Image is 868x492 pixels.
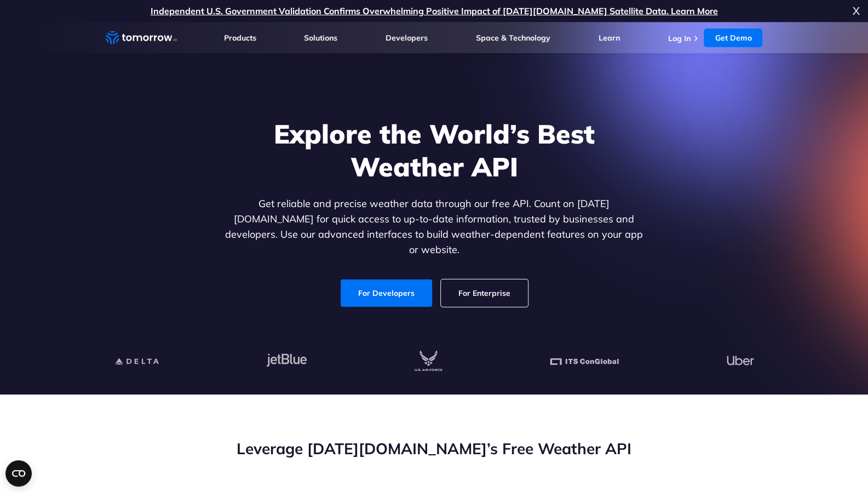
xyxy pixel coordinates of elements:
h2: Leverage [DATE][DOMAIN_NAME]’s Free Weather API [106,438,763,459]
a: Space & Technology [476,33,550,43]
a: Independent U.S. Government Validation Confirms Overwhelming Positive Impact of [DATE][DOMAIN_NAM... [151,5,718,16]
a: For Developers [341,279,432,307]
a: Solutions [304,33,337,43]
a: Home link [106,30,177,46]
a: For Enterprise [441,279,528,307]
a: Products [224,33,256,43]
h1: Explore the World’s Best Weather API [223,117,646,183]
a: Log In [668,33,690,43]
button: Open CMP widget [5,460,32,487]
a: Developers [386,33,428,43]
p: Get reliable and precise weather data through our free API. Count on [DATE][DOMAIN_NAME] for quic... [223,196,646,258]
a: Get Demo [704,28,762,47]
a: Learn [599,33,620,43]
